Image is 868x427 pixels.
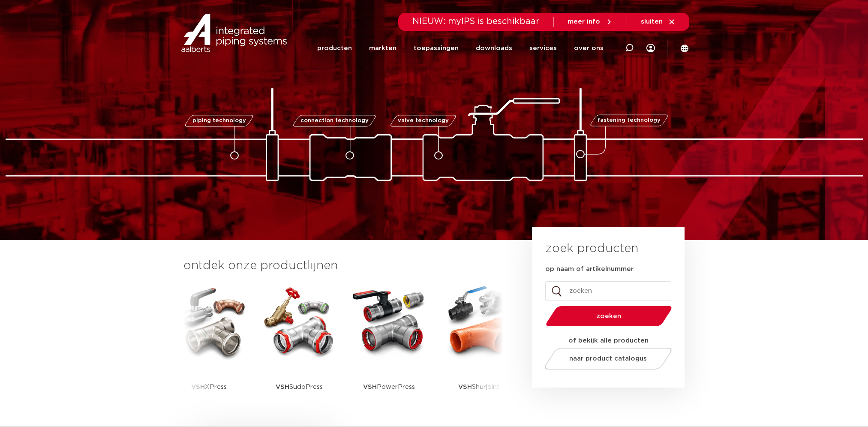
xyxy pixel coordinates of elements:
[641,18,676,26] a: sluiten
[545,265,634,274] label: op naam of artikelnummer
[569,355,647,362] span: naar product catalogus
[542,305,675,327] button: zoeken
[458,360,500,414] p: Shurjoint
[574,31,604,66] a: over ons
[441,283,518,414] a: VSHShurjoint
[276,360,323,414] p: SudoPress
[191,360,227,414] p: XPress
[351,283,428,414] a: VSHPowerPress
[276,384,289,390] strong: VSH
[545,281,671,301] input: zoeken
[363,384,377,390] strong: VSH
[414,31,459,66] a: toepassingen
[412,17,540,26] span: NIEUW: myIPS is beschikbaar
[568,337,649,344] strong: of bekijk alle producten
[191,384,205,390] strong: VSH
[192,118,246,123] span: piping technology
[300,118,368,123] span: connection technology
[529,31,557,66] a: services
[568,313,650,319] span: zoeken
[598,118,661,123] span: fastening technology
[545,240,638,257] h3: zoek producten
[568,18,600,25] span: meer info
[363,360,415,414] p: PowerPress
[369,31,396,66] a: markten
[183,257,503,274] h3: ontdek onze productlijnen
[317,31,352,66] a: producten
[261,283,338,414] a: VSHSudoPress
[458,384,472,390] strong: VSH
[171,283,248,414] a: VSHXPress
[317,31,604,66] nav: Menu
[542,348,674,370] a: naar product catalogus
[641,18,663,25] span: sluiten
[398,118,449,123] span: valve technology
[476,31,512,66] a: downloads
[646,31,655,66] div: my IPS
[568,18,613,26] a: meer info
